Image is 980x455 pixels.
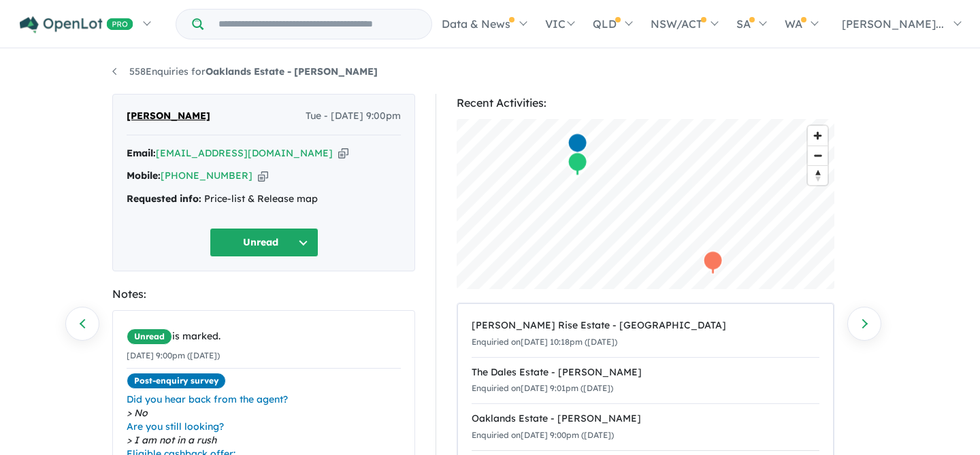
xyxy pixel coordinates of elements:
[112,64,868,80] nav: breadcrumb
[112,285,415,303] div: Notes:
[472,357,819,405] a: The Dales Estate - [PERSON_NAME]Enquiried on[DATE] 9:01pm ([DATE])
[472,403,819,451] a: Oaklands Estate - [PERSON_NAME]Enquiried on[DATE] 9:00pm ([DATE])
[457,94,834,112] div: Recent Activities:
[703,250,723,275] div: Map marker
[457,119,834,289] canvas: Map
[127,169,161,182] strong: Mobile:
[127,108,210,124] span: [PERSON_NAME]
[127,191,401,207] div: Price-list & Release map
[156,147,333,159] a: [EMAIL_ADDRESS][DOMAIN_NAME]
[472,430,614,440] small: Enquiried on [DATE] 9:00pm ([DATE])
[112,65,378,78] a: 558Enquiries forOaklands Estate - [PERSON_NAME]
[127,192,201,205] strong: Requested info:
[206,10,429,39] input: Try estate name, suburb, builder or developer
[472,318,819,334] div: [PERSON_NAME] Rise Estate - [GEOGRAPHIC_DATA]
[808,146,828,165] span: Zoom out
[472,365,819,381] div: The Dales Estate - [PERSON_NAME]
[127,392,401,406] span: Did you hear back from the agent?
[127,350,220,360] small: [DATE] 9:00pm ([DATE])
[206,65,378,78] strong: Oaklands Estate - [PERSON_NAME]
[808,165,828,185] button: Reset bearing to north
[472,337,617,347] small: Enquiried on [DATE] 10:18pm ([DATE])
[127,328,401,345] div: is marked.
[568,152,588,177] div: Map marker
[127,147,156,159] strong: Email:
[127,406,401,420] span: No
[808,146,828,165] button: Zoom out
[127,373,226,389] span: Post-enquiry survey
[127,420,401,433] span: Are you still looking?
[127,433,401,447] span: I am not in a rush
[127,328,172,345] span: Unread
[258,169,268,183] button: Copy
[210,228,318,257] button: Unread
[568,133,588,158] div: Map marker
[808,126,828,146] button: Zoom in
[338,146,348,161] button: Copy
[472,411,819,427] div: Oaklands Estate - [PERSON_NAME]
[842,17,944,31] span: [PERSON_NAME]...
[20,16,133,33] img: Openlot PRO Logo White
[472,383,613,393] small: Enquiried on [DATE] 9:01pm ([DATE])
[306,108,401,124] span: Tue - [DATE] 9:00pm
[161,169,252,182] a: [PHONE_NUMBER]
[472,311,819,358] a: [PERSON_NAME] Rise Estate - [GEOGRAPHIC_DATA]Enquiried on[DATE] 10:18pm ([DATE])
